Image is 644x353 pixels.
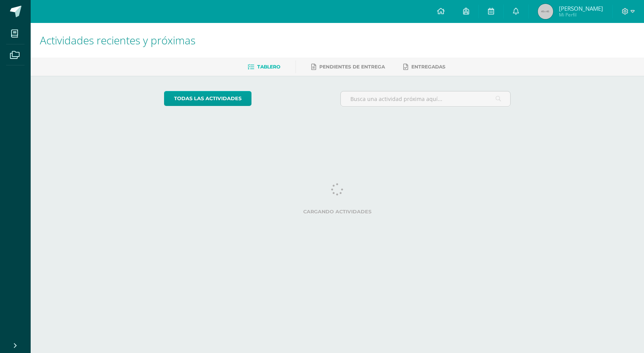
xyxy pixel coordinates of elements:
[319,64,385,70] span: Pendientes de entrega
[248,61,280,73] a: Tablero
[411,64,445,70] span: Entregadas
[559,11,603,18] span: Mi Perfil
[341,91,511,106] input: Busca una actividad próxima aquí...
[538,4,553,19] img: 45x45
[311,61,385,73] a: Pendientes de entrega
[559,5,603,12] span: [PERSON_NAME]
[164,209,511,215] label: Cargando actividades
[164,91,251,106] a: todas las Actividades
[40,33,195,47] span: Actividades recientes y próximas
[257,64,280,70] span: Tablero
[403,61,445,73] a: Entregadas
